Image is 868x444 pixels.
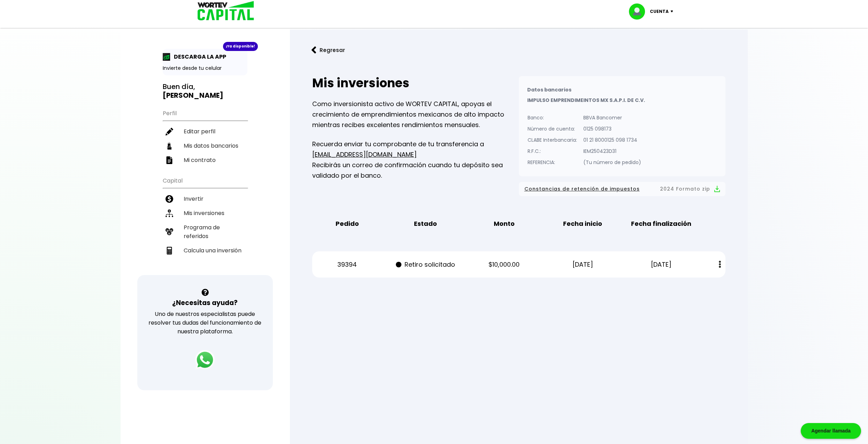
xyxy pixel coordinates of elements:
[583,112,641,123] p: BBVA Bancomer
[650,6,669,17] p: Cuenta
[301,41,355,59] button: Regresar
[163,53,170,61] img: app-icon
[583,157,641,168] p: (Tu número de pedido)
[528,124,577,134] p: Número de cuenta:
[166,142,173,150] img: datos-icon.10cf9172.svg
[669,10,678,13] img: icon-down
[163,192,247,206] a: Invertir
[166,228,173,236] img: recomiendanos-icon.9b8e9327.svg
[471,259,537,270] p: $10,000.00
[163,139,247,153] a: Mis datos bancarios
[170,52,226,61] p: DESCARGA LA APP
[163,220,247,243] a: Programa de referidos
[163,105,247,167] ul: Perfil
[312,76,519,90] h2: Mis inversiones
[527,97,645,104] b: IMPULSO EMPRENDIMEINTOS MX S.A.P.I. DE C.V.
[528,112,577,123] p: Banco:
[166,247,173,254] img: calculadora-icon.17d418c4.svg
[146,310,264,336] p: Uno de nuestros especialistas puede resolver tus dudas del funcionamiento de nuestra plataforma.
[583,146,641,156] p: IEM250423D31
[528,157,577,168] p: REFERENCIA:
[163,206,247,220] a: Mis inversiones
[631,219,691,229] b: Fecha finalización
[583,124,641,134] p: 0125 098173
[550,259,616,270] p: [DATE]
[336,219,359,229] b: Pedido
[163,153,247,167] a: Mi contrato
[494,219,515,229] b: Monto
[163,65,247,72] p: Invierte desde tu celular
[628,259,694,270] p: [DATE]
[166,128,173,135] img: editar-icon.952d3147.svg
[163,124,247,139] a: Editar perfil
[312,139,519,181] p: Recuerda enviar tu comprobante de tu transferencia a Recibirás un correo de confirmación cuando t...
[223,42,258,51] div: ¡Ya disponible!
[583,135,641,145] p: 01 21 8000125 098 1734
[563,219,602,229] b: Fecha inicio
[393,259,459,270] p: Retiro solicitado
[312,99,519,130] p: Como inversionista activo de WORTEV CAPITAL, apoyas el crecimiento de emprendimientos mexicanos d...
[527,86,571,93] b: Datos bancarios
[172,298,238,308] h3: ¿Necesitas ayuda?
[163,243,247,258] a: Calcula una inversión
[801,423,861,439] div: Agendar llamada
[528,146,577,156] p: R.F.C.:
[524,185,720,193] button: Constancias de retención de impuestos2024 Formato zip
[166,195,173,203] img: invertir-icon.b3b967d7.svg
[166,209,173,217] img: inversiones-icon.6695dc30.svg
[414,219,437,229] b: Estado
[163,173,247,275] ul: Capital
[166,156,173,164] img: contrato-icon.f2db500c.svg
[528,135,577,145] p: CLABE Interbancaria:
[524,185,640,193] span: Constancias de retención de impuestos
[312,150,417,159] a: [EMAIL_ADDRESS][DOMAIN_NAME]
[163,90,223,100] b: [PERSON_NAME]
[312,46,316,54] img: flecha izquierda
[163,82,247,100] h3: Buen día,
[195,350,215,370] img: logos_whatsapp-icon.242b2217.svg
[314,259,380,270] p: 39394
[301,41,737,59] a: flecha izquierdaRegresar
[629,3,650,20] img: profile-image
